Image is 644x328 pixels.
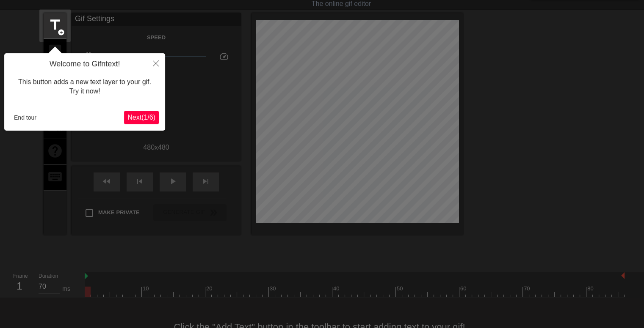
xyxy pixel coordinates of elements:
div: This button adds a new text layer to your gif. Try it now! [11,69,159,105]
button: Next [124,111,159,124]
button: Close [146,53,165,73]
button: End tour [11,111,40,124]
h4: Welcome to Gifntext! [11,60,159,69]
span: Next ( 1 / 6 ) [127,114,155,121]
